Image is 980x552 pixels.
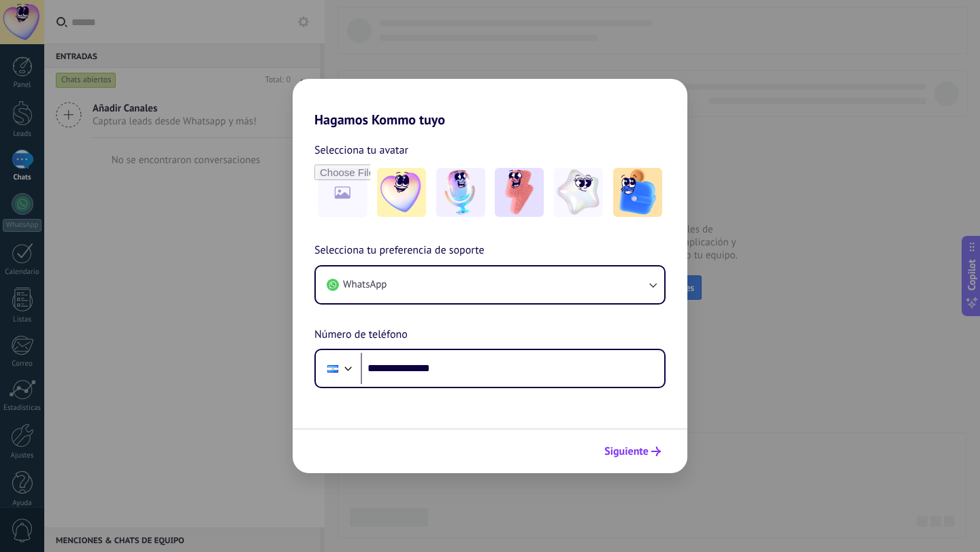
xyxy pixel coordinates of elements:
[314,242,485,260] span: Selecciona tu preferencia de soporte
[293,79,687,128] h2: Hagamos Kommo tuyo
[343,278,387,292] span: WhatsApp
[436,168,485,217] img: -2.jpeg
[598,440,667,463] button: Siguiente
[314,141,408,159] span: Selecciona tu avatar
[495,168,544,217] img: -3.jpeg
[320,354,346,383] div: Nicaragua: + 505
[377,168,426,217] img: -1.jpeg
[613,168,662,217] img: -5.jpeg
[554,168,603,217] img: -4.jpeg
[316,266,664,303] button: WhatsApp
[604,447,649,456] span: Siguiente
[314,326,408,344] span: Número de teléfono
